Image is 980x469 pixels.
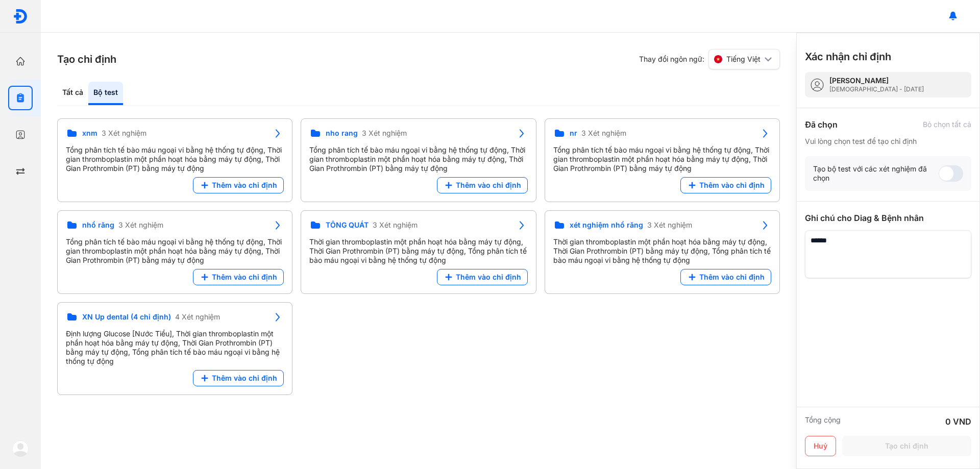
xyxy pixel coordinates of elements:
span: TỔNG QUÁT [326,220,369,230]
div: Tất cả [57,82,88,105]
div: Bỏ chọn tất cả [923,120,971,129]
button: Huỷ [805,436,836,456]
span: Tiếng Việt [726,55,761,64]
span: Thêm vào chỉ định [212,181,277,190]
button: Thêm vào chỉ định [193,269,284,285]
button: Tạo chỉ định [842,436,971,456]
div: Tổng cộng [805,415,841,428]
button: Thêm vào chỉ định [193,177,284,193]
span: 3 Xét nghiệm [647,220,692,230]
div: Tổng phân tích tế bào máu ngoại vi bằng hệ thống tự động, Thời gian thromboplastin một phần hoạt ... [66,145,284,173]
span: Thêm vào chỉ định [699,181,765,190]
div: Thời gian thromboplastin một phần hoạt hóa bằng máy tự động, Thời Gian Prothrombin (PT) bằng máy ... [309,237,527,265]
span: 3 Xét nghiệm [362,129,407,138]
div: Tạo bộ test với các xét nghiệm đã chọn [813,164,939,183]
div: 0 VND [945,415,971,428]
div: Đã chọn [805,118,838,131]
button: Thêm vào chỉ định [680,269,771,285]
img: logo [13,9,28,24]
h3: Xác nhận chỉ định [805,50,891,64]
span: nhổ răng [82,220,114,230]
span: nr [570,129,577,138]
div: Ghi chú cho Diag & Bệnh nhân [805,212,971,224]
span: Thêm vào chỉ định [212,374,277,383]
span: Thêm vào chỉ định [212,273,277,282]
img: logo [12,440,29,457]
span: XN Up dental (4 chỉ định) [82,312,171,322]
span: 3 Xét nghiệm [118,220,163,230]
span: Thêm vào chỉ định [456,181,521,190]
span: Thêm vào chỉ định [699,273,765,282]
span: 4 Xét nghiệm [175,312,220,322]
button: Thêm vào chỉ định [193,370,284,386]
span: 3 Xét nghiệm [373,220,418,230]
div: Tổng phân tích tế bào máu ngoại vi bằng hệ thống tự động, Thời gian thromboplastin một phần hoạt ... [66,237,284,265]
button: Thêm vào chỉ định [680,177,771,193]
span: xnm [82,129,97,138]
div: [PERSON_NAME] [829,76,924,85]
div: Thay đổi ngôn ngữ: [639,49,780,69]
button: Thêm vào chỉ định [437,177,528,193]
div: Tổng phân tích tế bào máu ngoại vi bằng hệ thống tự động, Thời gian thromboplastin một phần hoạt ... [309,145,527,173]
span: 3 Xét nghiệm [581,129,626,138]
div: Bộ test [88,82,123,105]
div: Định lượng Glucose [Nước Tiểu], Thời gian thromboplastin một phần hoạt hóa bằng máy tự động, Thời... [66,329,284,366]
button: Thêm vào chỉ định [437,269,528,285]
span: Thêm vào chỉ định [456,273,521,282]
div: [DEMOGRAPHIC_DATA] - [DATE] [829,85,924,93]
span: nho rang [326,129,358,138]
span: 3 Xét nghiệm [102,129,146,138]
div: Vui lòng chọn test để tạo chỉ định [805,137,971,146]
span: xét nghiệm nhổ răng [570,220,643,230]
div: Tổng phân tích tế bào máu ngoại vi bằng hệ thống tự động, Thời gian thromboplastin một phần hoạt ... [553,145,771,173]
div: Thời gian thromboplastin một phần hoạt hóa bằng máy tự động, Thời Gian Prothrombin (PT) bằng máy ... [553,237,771,265]
h3: Tạo chỉ định [57,52,116,66]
